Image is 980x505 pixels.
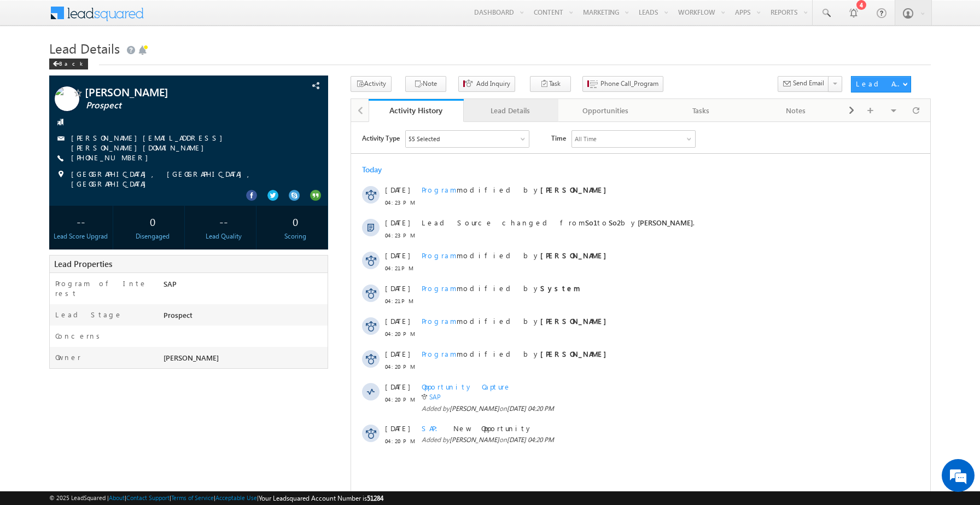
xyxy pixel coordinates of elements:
strong: [PERSON_NAME] [189,63,261,72]
div: 55 Selected [57,12,89,22]
span: Add Inquiry [476,79,510,89]
span: SAP [71,301,94,311]
strong: [PERSON_NAME] [189,194,261,204]
span: [DATE] [34,63,59,73]
div: -- [52,211,110,231]
span: Program [71,63,106,72]
span: Activity Type [11,8,49,25]
span: Lead Properties [54,258,112,269]
span: Send Email [793,78,824,88]
a: Terms of Service [171,494,214,501]
span: modified by [71,63,261,73]
span: So2 [258,96,270,105]
button: Add Inquiry [458,76,515,92]
span: [DATE] [34,129,59,138]
span: [DATE] [34,301,59,311]
div: Opportunities [567,104,644,117]
span: Your Leadsquared Account Number is [259,494,383,502]
a: [PERSON_NAME][EMAIL_ADDRESS][PERSON_NAME][DOMAIN_NAME] [71,133,228,152]
span: modified by [71,194,261,204]
div: All Time [224,12,246,22]
span: Phone Call_Program [600,79,658,89]
span: © 2025 LeadSquared | | | | | [49,493,383,503]
span: 04:21 PM [34,174,67,184]
a: Tasks [654,99,749,122]
span: [DATE] 04:20 PM [156,282,203,291]
a: Acceptable Use [215,494,257,501]
span: Added by on [71,313,525,323]
div: Sales Activity,Program,Email Bounced,Email Link Clicked,Email Marked Spam & 50 more.. [55,9,178,25]
a: Lead Details [464,99,559,122]
span: New Opportunity [102,301,182,311]
span: 04:21 PM [34,141,67,151]
span: modified by [71,129,261,138]
a: SAP [78,271,90,279]
div: Lead Details [472,104,549,117]
span: [PERSON_NAME] [98,314,148,322]
div: 0 [266,211,325,231]
span: Program [71,227,106,236]
span: [DATE] [34,260,59,270]
img: Profile photo [55,86,79,115]
span: 04:23 PM [34,108,67,118]
label: Owner [55,352,81,362]
button: Send Email [778,76,829,92]
a: Back [49,58,94,67]
a: Activity History [369,99,464,122]
span: [GEOGRAPHIC_DATA], [GEOGRAPHIC_DATA], [GEOGRAPHIC_DATA] [71,169,299,189]
div: Lead Score Upgrad [52,231,110,241]
span: modified by [71,227,261,237]
span: Time [200,8,215,25]
div: Back [49,59,88,69]
button: Task [530,76,571,92]
span: [PERSON_NAME] [164,353,219,362]
span: [DATE] 04:20 PM [156,314,203,322]
button: Lead Actions [851,76,911,92]
span: [PERSON_NAME] [85,86,259,97]
div: Activity History [377,105,456,115]
div: Tasks [662,104,739,117]
span: Program [71,129,106,138]
span: 04:20 PM [34,240,67,249]
span: 04:20 PM [34,207,67,217]
a: Contact Support [126,494,170,501]
span: 04:20 PM [34,272,67,282]
div: Disengaged [123,231,182,241]
span: [DATE] [34,96,59,106]
span: Program [71,161,106,171]
strong: [PERSON_NAME] [189,129,261,138]
label: Program of Interest [55,278,150,298]
span: 04:23 PM [34,76,67,85]
span: Prospect [86,100,260,111]
div: SAP [161,278,328,294]
button: Note [405,76,446,92]
button: Activity [351,76,392,92]
span: [DATE] [34,194,59,204]
span: So1 [234,96,246,105]
label: Concerns [55,331,104,341]
div: Scoring [266,231,325,241]
span: [PERSON_NAME] [287,96,342,105]
div: Lead Actions [856,79,902,89]
a: Notes [749,99,844,122]
span: [PHONE_NUMBER] [71,153,154,164]
span: 51284 [367,494,383,502]
div: 0 [123,211,182,231]
strong: System [189,161,229,171]
div: -- [195,211,253,231]
div: Notes [757,104,834,117]
button: Phone Call_Program [582,76,663,92]
div: Lead Quality [195,231,253,241]
label: Lead Stage [55,310,122,320]
span: Opportunity Capture [71,260,160,269]
a: Opportunities [558,99,654,122]
span: Added by on [71,282,525,292]
span: Lead Details [49,39,120,57]
span: [PERSON_NAME] [98,282,148,291]
span: Program [71,194,106,204]
strong: [PERSON_NAME] [189,227,261,236]
span: [DATE] [34,161,59,171]
span: [DATE] [34,227,59,237]
span: Lead Source changed from to by . [71,96,343,105]
a: About [109,494,125,501]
